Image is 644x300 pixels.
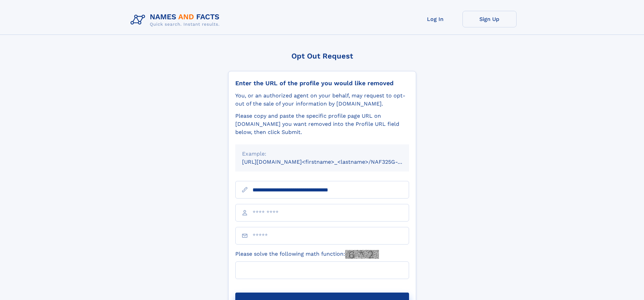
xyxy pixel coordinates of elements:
a: Sign Up [462,11,517,27]
a: Log In [408,11,462,27]
div: Example: [242,150,402,158]
div: Enter the URL of the profile you would like removed [235,79,409,87]
img: Logo Names and Facts [128,11,225,29]
small: [URL][DOMAIN_NAME]<firstname>_<lastname>/NAF325G-xxxxxxxx [242,159,422,165]
div: Opt Out Request [228,52,416,60]
div: Please copy and paste the specific profile page URL on [DOMAIN_NAME] you want removed into the Pr... [235,112,409,136]
div: You, or an authorized agent on your behalf, may request to opt-out of the sale of your informatio... [235,92,409,108]
label: Please solve the following math function: [235,250,379,259]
